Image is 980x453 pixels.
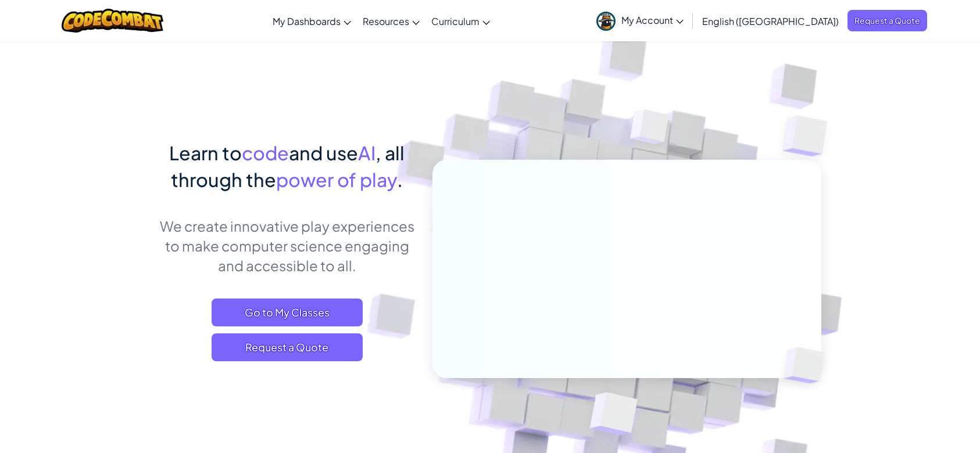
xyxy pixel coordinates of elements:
[397,168,403,191] span: .
[289,141,358,164] span: and use
[212,333,363,361] a: Request a Quote
[609,87,692,173] img: Overlap cubes
[267,5,357,37] a: My Dashboards
[276,168,397,191] span: power of play
[621,14,684,26] span: My Account
[425,5,496,37] a: Curriculum
[62,9,163,33] img: CodeCombat logo
[759,87,860,185] img: Overlap cubes
[357,5,425,37] a: Resources
[702,15,839,27] span: English ([GEOGRAPHIC_DATA])
[242,141,289,164] span: code
[212,299,363,326] a: Go to My Classes
[169,141,242,164] span: Learn to
[358,141,375,164] span: AI
[273,15,341,27] span: My Dashboards
[764,323,852,408] img: Overlap cubes
[363,15,409,27] span: Resources
[159,216,415,275] p: We create innovative play experiences to make computer science engaging and accessible to all.
[431,15,480,27] span: Curriculum
[591,2,689,39] a: My Account
[847,10,927,31] a: Request a Quote
[696,5,845,37] a: English ([GEOGRAPHIC_DATA])
[596,12,616,31] img: avatar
